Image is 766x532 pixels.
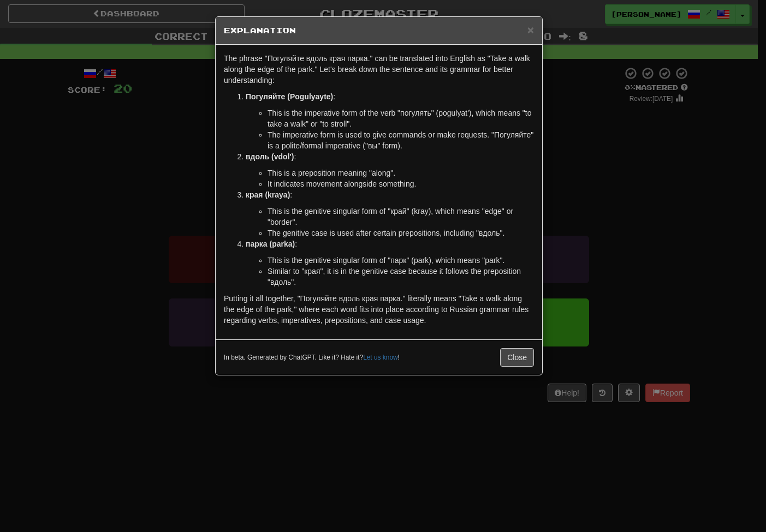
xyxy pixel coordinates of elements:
[224,353,400,362] small: In beta. Generated by ChatGPT. Like it? Hate it? !
[363,354,397,361] a: Let us know
[268,206,534,228] li: This is the genitive singular form of "край" (kray), which means "edge" or "border".
[268,129,534,151] li: The imperative form is used to give commands or make requests. "Погуляйте" is a polite/formal imp...
[224,293,534,326] p: Putting it all together, "Погуляйте вдоль края парка." literally means "Take a walk along the edg...
[246,189,534,200] p: :
[246,151,534,162] p: :
[268,266,534,288] li: Similar to "края", it is in the genitive case because it follows the preposition "вдоль".
[500,348,534,367] button: Close
[246,92,333,101] strong: Погуляйте (Pogulyayte)
[268,255,534,266] li: This is the genitive singular form of "парк" (park), which means "park".
[246,91,534,102] p: :
[268,168,534,178] li: This is a preposition meaning "along".
[246,190,290,199] strong: края (kraya)
[224,53,534,86] p: The phrase "Погуляйте вдоль края парка." can be translated into English as "Take a walk along the...
[224,25,534,36] h5: Explanation
[268,107,534,129] li: This is the imperative form of the verb "погулять" (pogulyat'), which means "to take a walk" or "...
[246,152,294,161] strong: вдоль (vdol')
[246,240,295,248] strong: парка (parka)
[268,178,534,189] li: It indicates movement alongside something.
[268,228,534,238] li: The genitive case is used after certain prepositions, including "вдоль".
[527,23,534,36] span: ×
[246,238,534,249] p: :
[527,24,534,35] button: Close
